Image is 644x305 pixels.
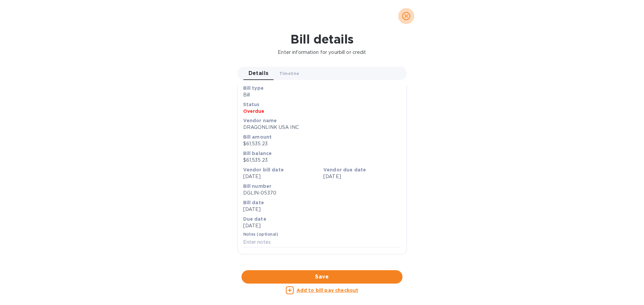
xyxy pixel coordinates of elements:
b: Bill number [243,183,272,189]
p: $61,535.23 [243,140,401,147]
span: Timeline [279,70,300,77]
p: Enter information for your bill or credit [5,49,639,56]
p: [DATE] [323,173,401,180]
input: Enter notes [243,237,401,247]
b: Bill balance [243,151,272,156]
label: Notes (optional) [243,233,278,237]
h1: Bill details [5,32,639,46]
span: Details [249,69,269,78]
p: Bill [243,91,401,98]
p: [DATE] [243,173,321,180]
b: Bill type [243,85,264,91]
p: [DATE] [243,222,401,229]
button: close [398,8,414,24]
p: DGLIN-05370 [243,189,401,197]
u: Add to bill pay checkout [297,288,359,293]
span: Save [247,273,397,281]
b: Vendor bill date [243,167,284,172]
b: Bill amount [243,134,272,140]
p: [DATE] [243,206,401,213]
b: Vendor due date [323,167,366,172]
b: Status [243,102,260,107]
b: Vendor name [243,118,277,123]
b: Bill date [243,200,264,205]
b: Due date [243,216,266,222]
p: DRAGONLINK USA INC [243,124,401,131]
p: Overdue [243,108,401,115]
p: $61,535.23 [243,157,401,164]
button: Save [241,270,402,284]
